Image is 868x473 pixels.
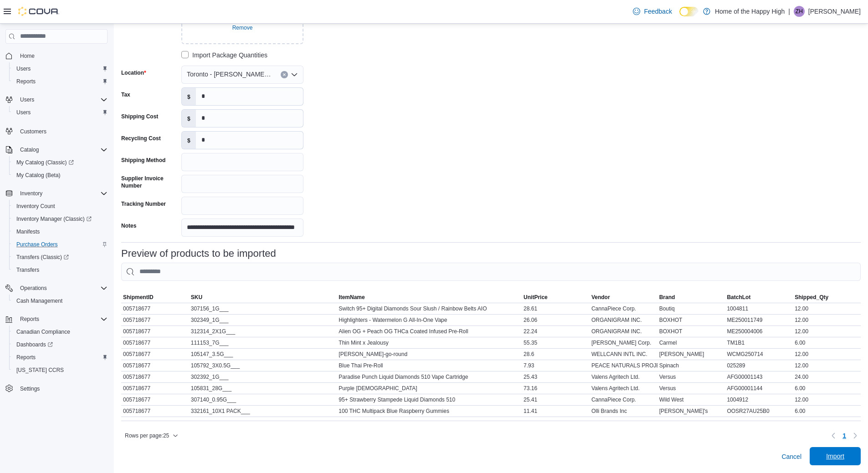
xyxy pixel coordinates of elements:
span: Import [826,452,844,461]
span: Users [16,94,108,105]
button: Rows per page:25 [121,430,182,441]
span: Washington CCRS [13,365,108,376]
div: ORGANIGRAM INC. [590,315,657,326]
button: Brand [657,292,725,303]
div: BOXHOT [657,315,725,326]
div: 28.61 [522,303,590,314]
input: This is a search bar. As you type, the results lower in the page will automatically filter. [121,263,861,281]
span: Inventory Manager (Classic) [13,214,108,224]
a: Purchase Orders [13,239,62,250]
button: ShipmentID [121,292,189,303]
div: CannaPiece Corp. [590,303,657,314]
span: Cash Management [16,297,62,305]
div: 005718677 [121,406,189,417]
div: 55.35 [522,337,590,348]
a: Reports [13,352,39,363]
span: My Catalog (Beta) [13,170,108,181]
button: Reports [9,351,111,364]
div: 307156_1G___ [189,303,337,314]
a: Dashboards [9,338,111,351]
div: BOXHOT [657,326,725,337]
button: Open list of options [291,71,298,78]
button: Transfers [9,264,111,276]
img: Cova [18,7,59,16]
h3: Preview of products to be imported [121,248,276,259]
div: 105147_3.5G___ [189,349,337,360]
label: $ [182,132,196,149]
button: Previous page [828,430,839,441]
span: Transfers [13,264,108,275]
button: Operations [2,282,111,295]
span: Cash Management [13,295,108,306]
button: Home [2,49,111,62]
div: 25.41 [522,394,590,405]
div: Blue Thai Pre-Roll [337,360,522,371]
div: 24.00 [793,371,861,382]
div: AFG00001144 [725,383,793,394]
button: My Catalog (Beta) [9,169,111,182]
button: Users [16,94,38,105]
span: SKU [191,294,202,301]
div: 025289 [725,360,793,371]
a: Home [16,51,38,61]
span: Home [20,52,35,60]
div: Wild West [657,394,725,405]
span: My Catalog (Classic) [16,159,74,166]
label: Supplier Invoice Number [121,175,178,189]
button: BatchLot [725,292,793,303]
label: Tracking Number [121,200,166,208]
button: Cancel [778,448,805,466]
div: 28.6 [522,349,590,360]
span: Manifests [13,226,108,237]
span: Settings [16,383,108,394]
a: Inventory Manager (Classic) [13,214,95,224]
div: [PERSON_NAME]-go-round [337,349,522,360]
span: Catalog [20,146,39,153]
span: My Catalog (Beta) [16,172,61,179]
span: ZH [796,6,803,17]
div: Thin Mint x Jealousy [337,337,522,348]
div: 105792_3X0.5G___ [189,360,337,371]
button: [US_STATE] CCRS [9,364,111,376]
button: Manifests [9,225,111,238]
div: 7.93 [522,360,590,371]
div: Purple [DEMOGRAPHIC_DATA] [337,383,522,394]
span: Shipped_Qty [795,294,828,301]
span: My Catalog (Classic) [13,157,108,168]
ul: Pagination for table: MemoryTable from EuiInMemoryTable [839,428,850,443]
span: 1 [842,431,846,440]
a: [US_STATE] CCRS [13,365,67,376]
span: Settings [20,385,40,392]
a: Canadian Compliance [13,326,74,337]
p: | [788,6,790,17]
span: Inventory Count [16,203,55,210]
button: ItemName [337,292,522,303]
span: Dark Mode [679,16,680,17]
span: Transfers (Classic) [13,252,108,263]
a: Dashboards [13,339,56,350]
button: Catalog [16,144,42,155]
span: Reports [16,78,36,85]
span: Inventory [16,188,108,199]
span: Users [13,107,108,118]
span: Dashboards [13,339,108,350]
div: 73.16 [522,383,590,394]
div: Carmel [657,337,725,348]
div: 005718677 [121,360,189,371]
div: Valens Agritech Ltd. [590,371,657,382]
a: Manifests [13,226,43,237]
button: Users [2,93,111,106]
button: Vendor [590,292,657,303]
span: Reports [13,352,108,363]
a: Transfers (Classic) [9,251,111,264]
p: Home of the Happy High [715,6,785,17]
div: 11.41 [522,406,590,417]
span: Customers [20,128,46,135]
span: Users [16,65,31,72]
label: Notes [121,222,136,229]
a: Users [13,63,34,74]
div: Boutiq [657,303,725,314]
div: Paradise Punch Liquid Diamonds 510 Vape Cartridge [337,371,522,382]
span: Cancel [781,452,801,461]
div: 12.00 [793,394,861,405]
